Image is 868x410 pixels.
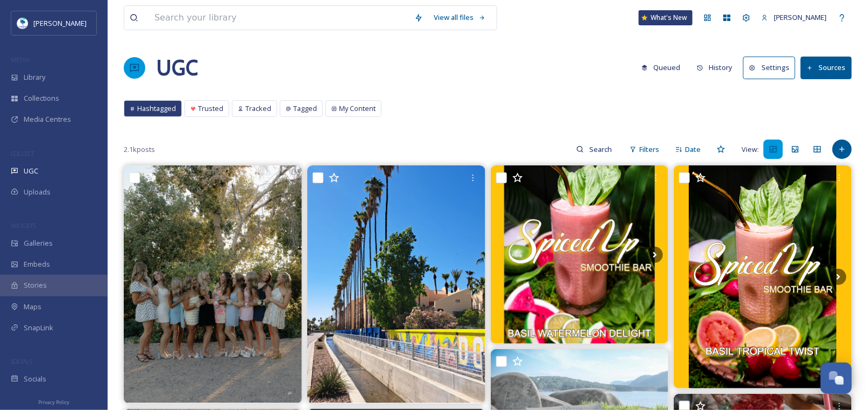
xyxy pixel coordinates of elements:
a: Queued [636,57,691,78]
span: Embeds [24,259,50,269]
span: [PERSON_NAME] [774,12,827,22]
span: Socials [24,374,46,384]
span: View: [742,144,759,155]
span: My Content [339,103,376,114]
button: Queued [636,57,686,78]
span: Maps [24,302,41,312]
img: download.jpeg [17,18,28,29]
span: Media Centres [24,114,71,124]
a: What's New [639,10,693,25]
a: Settings [743,57,801,79]
img: Introducing Basil Smoothies! #LetsGetSpicy #SpiceMeUp #BoldHerbsDaringSpices #HerbalWellness #Hea... [491,165,669,344]
span: Privacy Policy [38,399,69,406]
span: SOCIALS [11,357,32,365]
input: Search your library [149,6,409,30]
span: Uploads [24,187,51,197]
span: Hashtagged [137,103,176,114]
span: Tracked [245,103,271,114]
button: Open Chat [821,363,852,394]
span: UGC [24,166,38,176]
button: Sources [801,57,852,79]
button: History [691,57,738,78]
span: SnapLink [24,323,53,333]
span: MEDIA [11,55,30,64]
span: Collections [24,93,59,103]
img: Introduction Basil Smoothies! #LetsGetSpicy #SpiceMeUp #BoldHerbsDaringSpices #HerbalWellness #He... [674,165,852,388]
a: UGC [156,52,198,84]
a: History [691,57,744,78]
span: WIDGETS [11,221,36,230]
span: Galleries [24,238,53,248]
span: Trusted [198,103,223,114]
img: dance pictures are always so fun! loved these girls💗🪩 . . . . #azphotographer #arizonaphotographe... [124,165,302,403]
a: [PERSON_NAME] [756,7,832,28]
a: View all files [428,7,491,28]
span: Filters [639,144,659,155]
button: Settings [743,57,795,79]
span: [PERSON_NAME] [33,18,87,28]
span: Date [685,144,701,155]
span: Library [24,72,45,82]
a: Privacy Policy [38,395,69,408]
input: Search [584,138,619,160]
img: What can I say, I hope I will never take them (🌴🌴🌴) for granted ❤️ #palmtreelove #palmtrees #down... [307,165,485,403]
span: 2.1k posts [124,144,155,155]
span: Tagged [293,103,317,114]
span: Stories [24,280,47,290]
span: COLLECT [11,149,34,157]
